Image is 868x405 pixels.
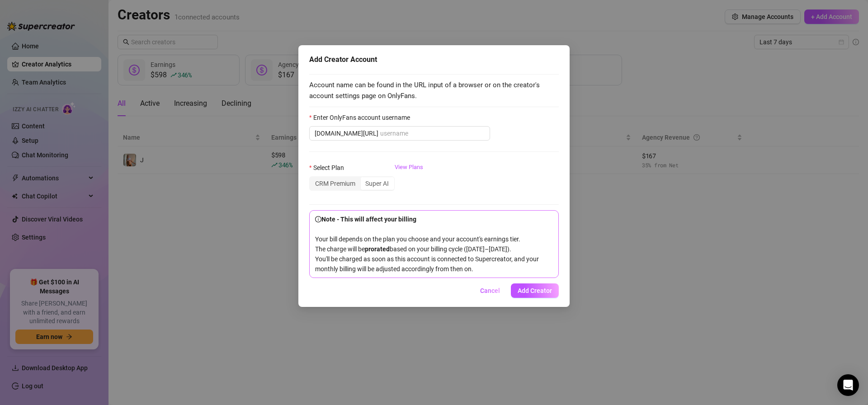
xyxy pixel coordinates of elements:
[309,163,350,173] label: Select Plan
[309,54,559,65] div: Add Creator Account
[315,216,539,273] span: Your bill depends on the plan you choose and your account's earnings tier. The charge will be bas...
[480,287,500,294] span: Cancel
[511,283,559,298] button: Add Creator
[309,176,395,191] div: segmented control
[310,177,360,190] div: CRM Premium
[395,163,423,199] a: View Plans
[315,216,416,223] strong: Note - This will affect your billing
[315,216,321,222] span: info-circle
[309,80,559,101] span: Account name can be found in the URL input of a browser or on the creator's account settings page...
[473,283,507,298] button: Cancel
[315,128,378,138] span: [DOMAIN_NAME][URL]
[365,245,390,253] b: prorated
[360,177,394,190] div: Super AI
[309,113,416,122] label: Enter OnlyFans account username
[380,128,485,138] input: Enter OnlyFans account username
[518,287,552,294] span: Add Creator
[837,374,859,396] div: Open Intercom Messenger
